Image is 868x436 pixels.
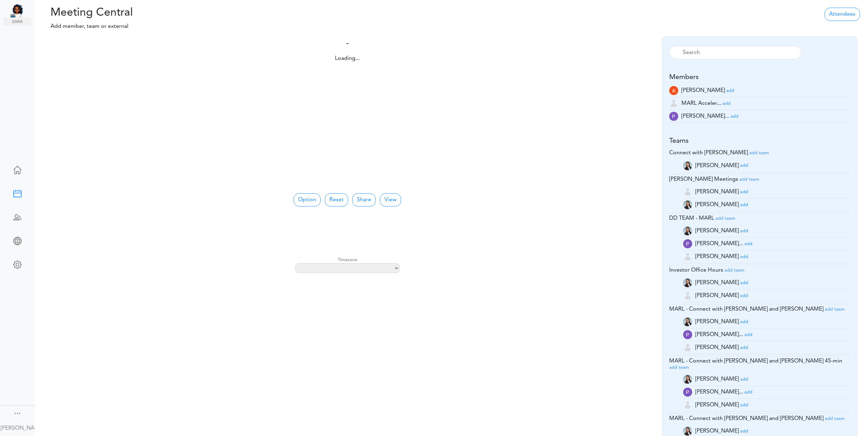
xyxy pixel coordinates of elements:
span: [PERSON_NAME] [695,189,739,195]
img: e9+4i7YqvRb2KxeC8Fcs9Bj1Ylbh+IT6ApctxGn7TImFWB8oQqr1tnI9TsnLIk9kzPPTvvwHiK9YG5YS1coAAAAASUVORK5CYII= [683,317,692,326]
a: add team [669,365,689,370]
a: add team [715,216,735,221]
a: add [740,202,748,208]
a: add [744,389,752,395]
img: AUaj1DSMCDk3AAAAAElFTkSuQmCC [683,239,692,248]
img: e9+4i7YqvRb2KxeC8Fcs9Bj1Ylbh+IT6ApctxGn7TImFWB8oQqr1tnI9TsnLIk9kzPPTvvwHiK9YG5YS1coAAAAASUVORK5CYII= [683,427,692,436]
li: daniela@marlaccelerator.com [683,225,850,238]
img: e9+4i7YqvRb2KxeC8Fcs9Bj1Ylbh+IT6ApctxGn7TImFWB8oQqr1tnI9TsnLIk9kzPPTvvwHiK9YG5YS1coAAAAASUVORK5CYII= [683,278,692,287]
div: Schedule Team Meeting [3,213,31,220]
li: prakash@marlaccelerator.com [683,328,850,341]
small: add team [669,365,689,370]
span: [PERSON_NAME] [695,228,739,234]
small: add [740,255,748,259]
a: Attendees [824,8,860,21]
small: add [740,345,748,350]
small: add [740,203,748,207]
li: Managing Partner (amir@marlaccelerator.com) [669,84,850,97]
a: add [722,101,730,106]
img: e9+4i7YqvRb2KxeC8Fcs9Bj1Ylbh+IT6ApctxGn7TImFWB8oQqr1tnI9TsnLIk9kzPPTvvwHiK9YG5YS1coAAAAASUVORK5CYII= [683,200,692,209]
a: [PERSON_NAME] [1,420,34,435]
div: Change Settings [3,260,31,267]
span: [PERSON_NAME] [695,293,739,298]
span: [PERSON_NAME] [695,280,739,286]
span: [PERSON_NAME] [681,88,725,93]
img: MARL Accelerator - Powered by TEAMCAL AI [10,3,31,17]
a: add [740,345,748,350]
span: [PERSON_NAME] [695,345,739,350]
span: [PERSON_NAME]... [681,114,729,119]
a: add [744,332,752,337]
span: MARL - Connect with [PERSON_NAME] and [PERSON_NAME] [669,416,823,421]
li: daniela@marlaccelerator.com [683,373,850,386]
a: add team [749,150,769,156]
li: daniela@marlaccelerator.com [683,198,850,211]
small: add team [715,216,735,221]
img: e9+4i7YqvRb2KxeC8Fcs9Bj1Ylbh+IT6ApctxGn7TImFWB8oQqr1tnI9TsnLIk9kzPPTvvwHiK9YG5YS1coAAAAASUVORK5CYII= [683,226,692,235]
span: [PERSON_NAME] Meetings [669,177,738,182]
li: daniela@marlaccelerator.com [683,277,850,289]
a: Share [352,193,376,207]
li: amir@marlaccelerator.com [683,186,850,198]
small: add [740,229,748,233]
img: wdeolMLopTNPgAAAABJRU5ErkJggg== [669,86,678,95]
h2: Meeting Central [40,6,307,20]
span: MARL Acceler... [681,101,721,106]
a: add team [725,267,744,273]
small: add team [725,268,744,273]
span: Connect with [PERSON_NAME] [669,150,748,156]
span: [PERSON_NAME]... [695,389,743,395]
a: Change Settings [3,257,31,274]
a: add [740,254,748,259]
a: add team [825,416,845,421]
small: add [740,429,748,434]
a: add [740,189,748,195]
img: user-off.png [683,187,692,196]
li: amir@marlaccelerator.com [683,341,850,354]
li: amir@marlaccelerator.com [683,399,850,412]
img: user-off.png [683,400,692,410]
li: daniela@marlaccelerator.com [683,316,850,328]
button: Reset [325,193,348,207]
img: AUaj1DSMCDk3AAAAAElFTkSuQmCC [669,112,678,121]
div: Create Meeting [3,189,31,196]
span: [PERSON_NAME] [695,202,739,208]
span: [PERSON_NAME] [695,428,739,434]
a: Change side menu [13,409,22,419]
img: user-off.png [683,252,692,261]
span: MARL - Connect with [PERSON_NAME] and [PERSON_NAME] 45-min [669,358,842,364]
label: Timezone [338,257,357,263]
span: Investor Office Hours [669,267,723,273]
small: add team [740,177,759,182]
span: [PERSON_NAME] [695,163,739,168]
small: add [730,114,738,119]
img: AUaj1DSMCDk3AAAAAElFTkSuQmCC [683,388,692,397]
li: Founding Managing Partner (prakash@marlaccelerator.com) [669,110,850,123]
h4: - [94,39,601,49]
img: user-off.png [669,99,678,108]
a: add [740,228,748,234]
div: [PERSON_NAME] [1,424,34,433]
li: amir@marlaccelerator.com [683,250,850,263]
small: add [744,333,752,337]
div: Home [3,166,31,173]
small: add [744,390,752,395]
input: Search [669,46,801,59]
small: add team [749,151,769,155]
a: add [740,293,748,298]
a: add [740,163,748,168]
div: Loading... [94,54,601,63]
a: add team [740,177,759,182]
a: add [740,319,748,325]
small: add [740,294,748,298]
h5: Members [669,73,850,81]
span: DD TEAM - MARL [669,216,714,221]
small: add [740,377,748,382]
img: user-off.png [683,343,692,352]
small: add team [825,416,845,421]
li: amir@marlaccelerator.com [683,289,850,302]
small: add [740,190,748,194]
a: add [740,428,748,434]
small: add [740,163,748,168]
h5: Teams [669,137,850,145]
